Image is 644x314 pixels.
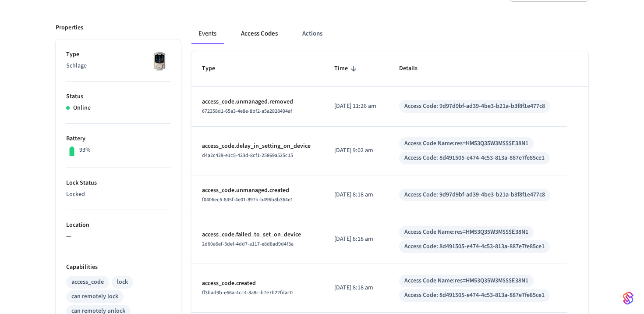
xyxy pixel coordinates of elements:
span: 672358d1-65a3-4e8e-8bf2-a5a2828494af [202,107,292,115]
p: [DATE] 9:02 am [334,146,378,155]
p: Type [66,50,170,59]
p: access_code.failed_to_set_on_device [202,230,313,239]
p: access_code.unmanaged.created [202,186,313,195]
p: Battery [66,134,170,143]
p: access_code.delay_in_setting_on_device [202,142,313,151]
div: lock [117,278,128,287]
img: SeamLogoGradient.69752ec5.svg [623,291,633,305]
p: Schlage [66,61,170,71]
p: Location [66,221,170,230]
div: Access Code: 8d491505-e474-4c53-813a-887e7fe85ce1 [404,291,545,300]
span: ff3bad9b-e66a-4cc4-8a8c-b7e7b22fdac0 [202,289,293,296]
p: Lock Status [66,178,170,188]
div: Access Code: 8d491505-e474-4c53-813a-887e7fe85ce1 [404,242,545,251]
p: Locked [66,190,170,199]
div: Access Code: 8d491505-e474-4c53-813a-887e7fe85ce1 [404,153,545,163]
p: [DATE] 8:18 am [334,235,378,244]
div: Access Code Name: res=HM53Q35W3M$$$E38N1 [404,228,528,237]
p: Capabilities [66,263,170,272]
p: [DATE] 8:18 am [334,190,378,200]
p: Online [73,103,91,113]
p: access_code.created [202,279,313,288]
div: access_code [71,278,104,287]
p: 93% [79,146,91,155]
div: Access Code: 9d97d9bf-ad39-4be3-b21a-b3f8f1e477c8 [404,190,545,200]
div: ant example [191,23,588,44]
div: Access Code Name: res=HM53Q35W3M$$$E38N1 [404,139,528,148]
p: — [66,232,170,241]
img: Schlage Sense Smart Deadbolt with Camelot Trim, Front [149,50,170,72]
span: Type [202,62,226,75]
p: Status [66,92,170,101]
p: [DATE] 11:26 am [334,102,378,111]
button: Actions [295,23,329,44]
p: Properties [56,23,83,32]
span: Details [399,62,429,75]
span: Time [334,62,359,75]
span: 2d60a6ef-3def-4dd7-a117-e8d8ad9d4f3a [202,240,294,248]
span: d4a2c429-e1c5-423d-8cf1-25869a525c15 [202,152,293,159]
div: Access Code: 9d97d9bf-ad39-4be3-b21a-b3f8f1e477c8 [404,102,545,111]
div: can remotely lock [71,292,118,301]
button: Access Codes [234,23,285,44]
button: Events [191,23,223,44]
div: Access Code Name: res=HM53Q35W3M$$$E38N1 [404,276,528,285]
p: [DATE] 8:18 am [334,283,378,293]
span: f0406ec6-845f-4e01-897b-b496b8b364e1 [202,196,293,203]
p: access_code.unmanaged.removed [202,97,313,107]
